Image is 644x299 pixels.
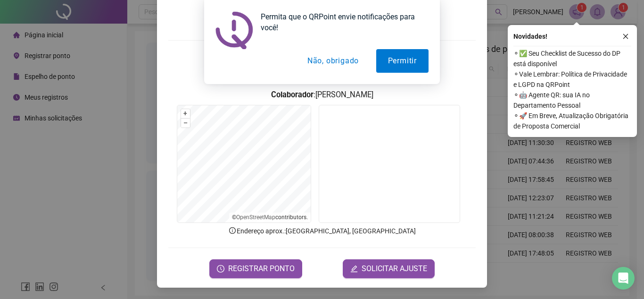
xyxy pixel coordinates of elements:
[612,267,635,290] div: Open Intercom Messenger
[168,89,476,101] h3: : [PERSON_NAME]
[296,49,371,73] button: Não, obrigado
[350,265,358,273] span: edit
[209,259,302,278] button: REGISTRAR PONTO
[217,265,224,273] span: clock-circle
[271,90,314,99] strong: Colaborador
[253,11,429,33] div: Permita que o QRPoint envie notificações para você!
[376,49,429,73] button: Permitir
[228,263,295,274] span: REGISTRAR PONTO
[181,119,190,128] button: –
[232,214,308,221] li: © contributors.
[181,109,190,118] button: +
[168,226,476,236] p: Endereço aprox. : [GEOGRAPHIC_DATA], [GEOGRAPHIC_DATA]
[513,111,631,131] span: ⚬ 🚀 Em Breve, Atualização Obrigatória de Proposta Comercial
[343,259,435,278] button: editSOLICITAR AJUSTE
[513,90,631,111] span: ⚬ 🤖 Agente QR: sua IA no Departamento Pessoal
[236,214,275,221] a: OpenStreetMap
[362,263,427,274] span: SOLICITAR AJUSTE
[228,226,237,235] span: info-circle
[215,11,253,49] img: notification icon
